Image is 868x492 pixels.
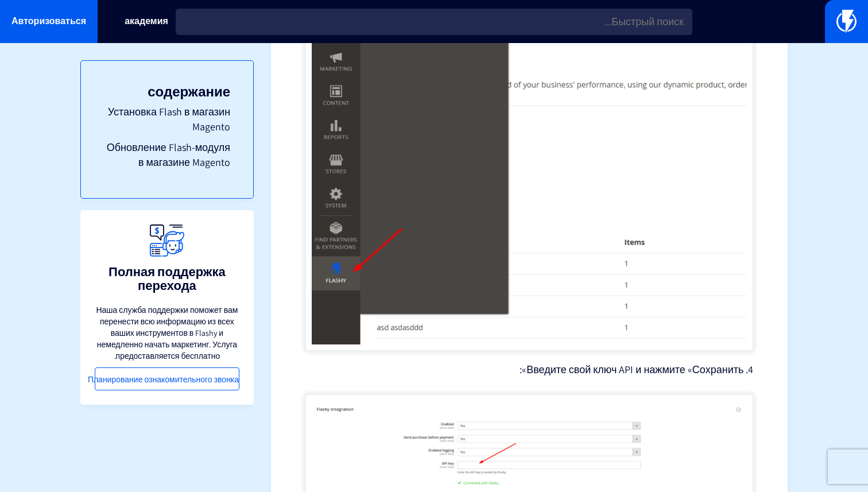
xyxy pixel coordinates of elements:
[96,305,238,361] font: Наша служба поддержки поможет вам перенести всю информацию из всех ваших инструментов в Flashy и ...
[108,105,230,133] font: Установка Flash в магазин Magento
[11,15,86,27] font: Авторизоваться
[95,367,239,390] a: Планирование ознакомительного звонка
[148,82,230,100] font: содержание
[176,9,692,35] input: Быстрый поиск...
[88,374,239,385] font: Планирование ознакомительного звонка
[104,104,230,134] a: Установка Flash в магазин Magento
[520,363,753,376] font: 4. Введите свой ключ API и нажмите «Сохранить»:
[108,264,226,293] font: Полная поддержка перехода
[104,140,230,169] a: Обновление Flash-модуля в магазине Magento
[107,141,230,169] font: Обновление Flash-модуля в магазине Magento
[125,15,168,27] font: академия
